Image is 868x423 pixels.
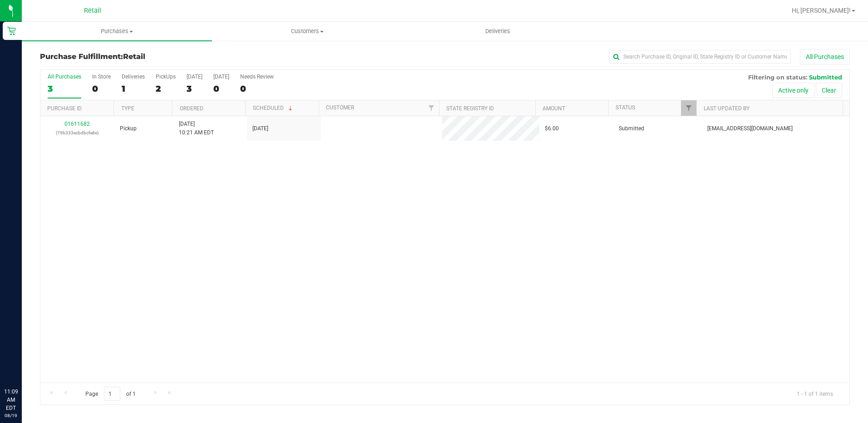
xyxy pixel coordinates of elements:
a: Status [616,104,635,111]
span: $6.00 [545,124,559,133]
div: All Purchases [48,74,81,80]
a: Type [121,105,134,112]
div: [DATE] [213,74,229,80]
div: 2 [156,84,176,94]
div: 0 [213,84,229,94]
h3: Purchase Fulfillment: [40,53,310,61]
p: (79b333ecbdbcfa8e) [46,128,109,137]
span: Hi, [PERSON_NAME]! [792,7,851,14]
a: Filter [424,100,439,116]
span: Pickup [120,124,137,133]
iframe: Resource center unread badge [27,349,38,360]
div: Needs Review [240,74,274,80]
div: 1 [122,84,145,94]
div: 0 [240,84,274,94]
span: Retail [123,52,145,61]
a: Purchases [22,22,212,41]
button: Active only [772,83,814,98]
span: Submitted [619,124,644,133]
span: Deliveries [473,27,523,35]
a: 01611682 [64,121,90,127]
span: Purchases [22,27,212,35]
div: PickUps [156,74,176,80]
span: [EMAIL_ADDRESS][DOMAIN_NAME] [707,124,793,133]
a: State Registry ID [446,105,494,112]
span: [DATE] [252,124,268,133]
div: 3 [48,84,81,94]
span: [DATE] 10:21 AM EDT [179,120,214,137]
a: Deliveries [403,22,593,41]
span: Retail [84,7,101,15]
input: 1 [104,387,120,401]
button: Clear [816,83,842,98]
span: Customers [212,27,402,35]
a: Customers [212,22,402,41]
a: Amount [542,105,565,112]
span: Page of 1 [78,387,143,401]
a: Filter [681,100,696,116]
a: Purchase ID [47,105,82,112]
span: Submitted [809,74,842,81]
div: 0 [92,84,111,94]
inline-svg: Retail [7,26,16,35]
button: All Purchases [800,49,850,64]
div: [DATE] [187,74,202,80]
span: Filtering on status: [748,74,807,81]
div: Deliveries [122,74,145,80]
p: 11:09 AM EDT [4,388,18,412]
a: Scheduled [253,105,294,111]
div: 3 [187,84,202,94]
div: In Store [92,74,111,80]
input: Search Purchase ID, Original ID, State Registry ID or Customer Name... [609,50,791,64]
p: 08/19 [4,412,18,419]
iframe: Resource center [9,350,36,378]
a: Customer [326,104,354,111]
a: Last Updated By [704,105,750,112]
a: Ordered [180,105,203,112]
span: 1 - 1 of 1 items [789,387,840,400]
